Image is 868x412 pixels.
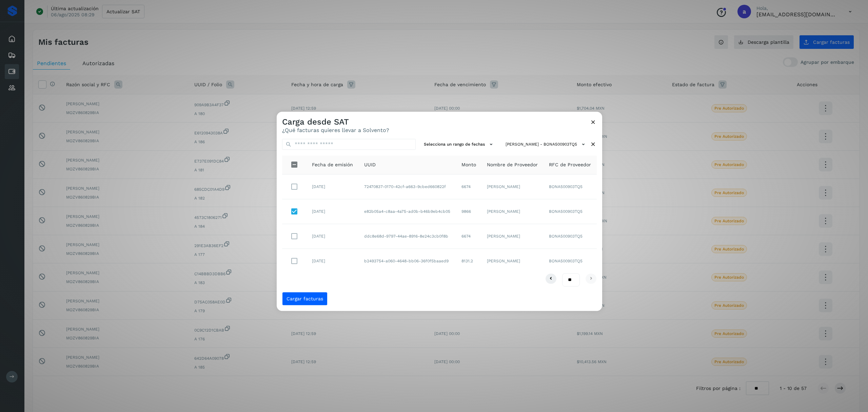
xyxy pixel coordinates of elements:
span: Fecha de emisión [312,161,353,168]
td: e82b05a4-c8aa-4a75-ad0b-b46b9eb4cb05 [359,199,456,224]
button: Selecciona un rango de fechas [421,139,497,150]
td: [DATE] [307,249,359,273]
span: Monto [461,161,476,168]
td: b2493754-a060-4648-bb06-36f0f5baaed9 [359,249,456,273]
p: ¿Qué facturas quieres llevar a Solvento? [282,127,389,133]
span: Nombre de Proveedor [487,161,538,168]
td: 72470837-0170-42cf-a663-9cbed660822f [359,174,456,199]
td: [PERSON_NAME] [481,249,544,273]
td: [PERSON_NAME] [481,224,544,249]
span: UUID [364,161,376,168]
span: RFC de Proveedor [549,161,591,168]
td: BONA500903TQ5 [544,174,597,199]
span: Cargar facturas [287,297,323,301]
td: BONA500903TQ5 [544,249,597,273]
td: ddc8e68d-9797-44ae-8916-8e24c3cb0f8b [359,224,456,249]
td: 8131.2 [456,249,481,273]
h3: Carga desde SAT [282,117,389,127]
button: Cargar facturas [282,292,328,306]
td: [DATE] [307,174,359,199]
td: BONA500903TQ5 [544,224,597,249]
button: [PERSON_NAME] - BONA500903TQ5 [503,139,590,150]
td: BONA500903TQ5 [544,199,597,224]
td: 9866 [456,199,481,224]
td: [PERSON_NAME] [481,174,544,199]
td: 6674 [456,174,481,199]
td: 6674 [456,224,481,249]
td: [DATE] [307,199,359,224]
td: [PERSON_NAME] [481,199,544,224]
td: [DATE] [307,224,359,249]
